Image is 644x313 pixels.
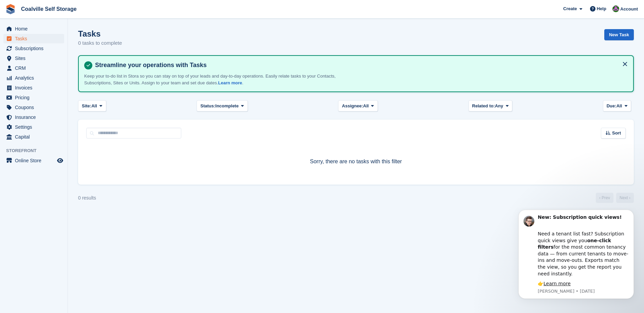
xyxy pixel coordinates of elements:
[612,5,619,12] img: Jenny Rich
[603,100,631,111] button: Due: All
[3,122,64,132] a: menu
[620,6,638,13] span: Account
[15,122,56,132] span: Settings
[3,156,64,165] a: menu
[82,103,91,109] span: Site:
[604,29,634,40] a: New Task
[92,61,628,69] h4: Streamline your operations with Tasks
[495,103,503,109] span: Any
[78,39,122,47] p: 0 tasks to complete
[616,193,634,203] a: Next
[607,103,617,109] span: Due:
[15,24,56,34] span: Home
[468,100,512,111] button: Related to: Any
[563,5,577,12] span: Create
[612,130,621,137] span: Sort
[15,156,56,165] span: Online Store
[617,103,622,109] span: All
[3,132,64,142] a: menu
[56,156,64,165] a: Preview store
[363,103,369,109] span: All
[3,44,64,53] a: menu
[15,54,56,63] span: Sites
[15,103,56,112] span: Coupons
[84,73,339,86] p: Keep your to-do list in Stora so you can stay on top of your leads and day-to-day operations. Eas...
[91,103,97,109] span: All
[200,103,215,109] span: Status:
[342,103,363,109] span: Assignee:
[15,83,56,92] span: Invoices
[3,112,64,122] a: menu
[78,194,96,202] div: 0 results
[15,34,56,43] span: Tasks
[86,158,626,166] p: Sorry, there are no tasks with this filter
[18,3,79,15] a: Coalville Self Storage
[15,44,56,53] span: Subscriptions
[338,100,378,111] button: Assignee: All
[78,29,122,38] h1: Tasks
[3,34,64,43] a: menu
[15,73,56,83] span: Analytics
[5,4,16,14] img: stora-icon-8386f47178a22dfd0bd8f6a31ec36ba5ce8667c1dd55bd0f319d3a0aa187defe.svg
[472,103,495,109] span: Related to:
[218,80,242,85] a: Learn more
[597,5,606,12] span: Help
[3,103,64,112] a: menu
[197,100,247,111] button: Status: Incomplete
[3,54,64,63] a: menu
[78,100,106,111] button: Site: All
[3,83,64,92] a: menu
[596,193,613,203] a: Previous
[594,193,635,203] nav: Page
[215,103,239,109] span: Incomplete
[6,147,68,154] span: Storefront
[15,93,56,102] span: Pricing
[3,93,64,102] a: menu
[15,112,56,122] span: Insurance
[3,63,64,73] a: menu
[3,73,64,83] a: menu
[15,63,56,73] span: CRM
[15,132,56,142] span: Capital
[3,24,64,34] a: menu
